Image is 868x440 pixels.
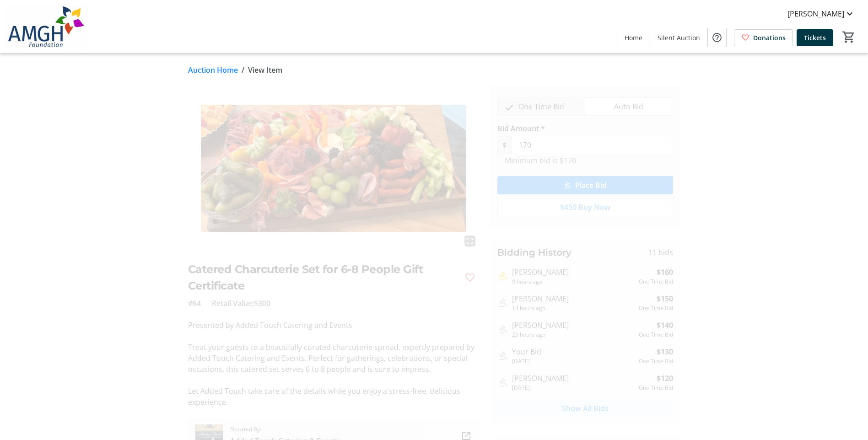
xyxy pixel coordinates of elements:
[512,267,635,278] div: [PERSON_NAME]
[797,29,833,46] a: Tickets
[497,350,508,361] mat-icon: Outbid
[625,33,642,43] span: Home
[648,247,673,258] span: 11 bids
[562,403,609,414] span: Show All Bids
[787,8,844,19] span: [PERSON_NAME]
[639,278,673,286] div: One Time Bid
[497,198,673,216] button: $450 Buy Now
[512,373,635,384] div: [PERSON_NAME]
[512,346,635,357] div: Your Bid
[657,373,673,384] strong: $120
[512,278,635,286] div: 9 hours ago
[497,123,545,134] label: Bid Amount *
[639,357,673,365] div: One Time Bid
[512,384,635,392] div: [DATE]
[248,64,282,75] span: View Item
[230,425,340,434] span: Donated By:
[657,346,673,357] strong: $130
[617,29,650,46] a: Home
[650,29,707,46] a: Silent Auction
[657,320,673,331] strong: $140
[560,202,610,213] span: $450 Buy Now
[188,261,457,294] h2: Catered Charcuterie Set for 6-8 People Gift Certificate
[497,324,508,335] mat-icon: Outbid
[188,298,201,309] span: #64
[242,64,244,75] span: /
[753,33,786,43] span: Donations
[497,399,673,418] button: Show All Bids
[497,377,508,388] mat-icon: Outbid
[212,298,270,309] span: Retail Value: $300
[657,293,673,304] strong: $150
[505,156,576,165] tr-hint: Minimum bid is $170
[512,304,635,312] div: 14 hours ago
[639,331,673,339] div: One Time Bid
[497,297,508,308] mat-icon: Outbid
[464,236,475,247] mat-icon: fullscreen
[734,29,793,46] a: Donations
[188,64,238,75] a: Auction Home
[639,384,673,392] div: One Time Bid
[188,386,479,408] p: Let Added Touch take care of the details while you enjoy a stress-free, delicious experience.
[512,331,635,339] div: 23 hours ago
[780,6,863,21] button: [PERSON_NAME]
[708,28,726,47] button: Help
[639,304,673,312] div: One Time Bid
[841,29,857,45] button: Cart
[188,320,479,331] p: Presented by Added Touch Catering and Events
[497,246,571,259] h3: Bidding History
[575,180,607,191] span: Place Bid
[497,176,673,194] button: Place Bid
[188,86,479,250] img: Image
[658,33,700,43] span: Silent Auction
[461,268,479,287] button: Favourite
[497,271,508,282] mat-icon: Highest bid
[512,320,635,331] div: [PERSON_NAME]
[512,293,635,304] div: [PERSON_NAME]
[609,98,649,115] span: Auto Bid
[512,357,635,365] div: [DATE]
[513,98,570,115] span: One Time Bid
[497,136,512,154] span: $
[5,4,87,49] img: Alexandra Marine & General Hospital Foundation's Logo
[657,267,673,278] strong: $160
[188,342,479,375] p: Treat your guests to a beautifully curated charcuterie spread, expertly prepared by Added Touch C...
[804,33,826,43] span: Tickets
